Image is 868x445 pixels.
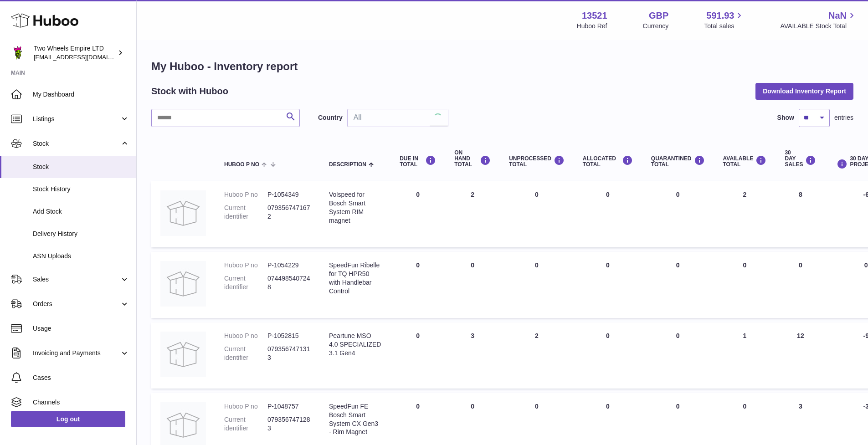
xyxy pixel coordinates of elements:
dt: Huboo P no [224,402,267,411]
td: 2 [445,181,500,247]
div: QUARANTINED Total [651,155,705,168]
div: Peartune MSO 4.0 SPECIALIZED 3.1 Gen4 [329,332,381,358]
span: entries [834,113,853,122]
a: 591.93 Total sales [704,10,745,31]
td: 0 [390,252,445,318]
td: 0 [445,252,500,318]
td: 0 [390,322,445,389]
span: Delivery History [33,230,129,238]
td: 8 [776,181,825,247]
td: 12 [776,322,825,389]
dt: Current identifier [224,415,267,433]
a: NaN AVAILABLE Stock Total [780,10,857,31]
label: Show [777,113,794,122]
label: Country [318,113,343,122]
span: Usage [33,324,129,333]
dt: Current identifier [224,345,267,362]
img: product image [160,190,206,236]
dd: P-1054229 [267,261,311,270]
div: Two Wheels Empire LTD [34,44,116,61]
dt: Huboo P no [224,190,267,199]
div: Currency [643,22,669,31]
span: ASN Uploads [33,252,129,261]
img: justas@twowheelsempire.com [11,46,25,60]
dt: Huboo P no [224,332,267,340]
div: ON HAND Total [454,150,491,168]
dd: 0793567471313 [267,345,311,362]
span: AVAILABLE Stock Total [780,22,857,31]
button: Download Inventory Report [755,83,853,99]
td: 0 [776,252,825,318]
span: [EMAIL_ADDRESS][DOMAIN_NAME] [34,53,134,61]
span: Huboo P no [224,162,259,168]
div: ALLOCATED Total [583,155,633,168]
dt: Current identifier [224,274,267,292]
dd: 0744985407248 [267,274,311,292]
div: 30 DAY SALES [785,150,816,168]
dd: 0793567471672 [267,204,311,221]
strong: 13521 [582,10,607,22]
div: DUE IN TOTAL [400,155,436,168]
td: 2 [714,181,776,247]
span: 0 [676,191,680,198]
span: Cases [33,373,129,382]
div: AVAILABLE Total [723,155,767,168]
span: My Dashboard [33,90,129,99]
td: 0 [574,322,642,389]
div: SpeedFun Ribelle for TQ HPR50 with Handlebar Control [329,261,381,296]
span: Invoicing and Payments [33,349,120,358]
td: 0 [574,181,642,247]
td: 0 [500,252,574,318]
div: SpeedFun FE Bosch Smart System CX Gen3 - Rim Magnet [329,402,381,437]
div: Volspeed for Bosch Smart System RIM magnet [329,190,381,225]
span: Sales [33,275,120,284]
td: 0 [574,252,642,318]
td: 2 [500,322,574,389]
dd: P-1054349 [267,190,311,199]
span: 0 [676,261,680,269]
span: Add Stock [33,207,129,216]
span: Stock [33,163,129,171]
dd: 0793567471283 [267,415,311,433]
span: Stock [33,139,120,148]
dd: P-1052815 [267,332,311,340]
img: product image [160,261,206,307]
td: 0 [500,181,574,247]
strong: GBP [649,10,668,22]
h2: Stock with Huboo [151,85,228,97]
div: UNPROCESSED Total [509,155,565,168]
dd: P-1048757 [267,402,311,411]
span: Stock History [33,185,129,194]
a: Log out [11,411,125,427]
td: 3 [445,322,500,389]
span: Listings [33,115,120,123]
span: Total sales [704,22,745,31]
span: 0 [676,403,680,410]
span: NaN [828,10,847,22]
td: 1 [714,322,776,389]
img: product image [160,332,206,377]
dt: Current identifier [224,204,267,221]
div: Huboo Ref [577,22,607,31]
span: Description [329,162,366,168]
span: 591.93 [706,10,734,22]
span: 0 [676,332,680,339]
span: Channels [33,398,129,407]
h1: My Huboo - Inventory report [151,59,853,74]
td: 0 [390,181,445,247]
td: 0 [714,252,776,318]
dt: Huboo P no [224,261,267,270]
span: Orders [33,300,120,308]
